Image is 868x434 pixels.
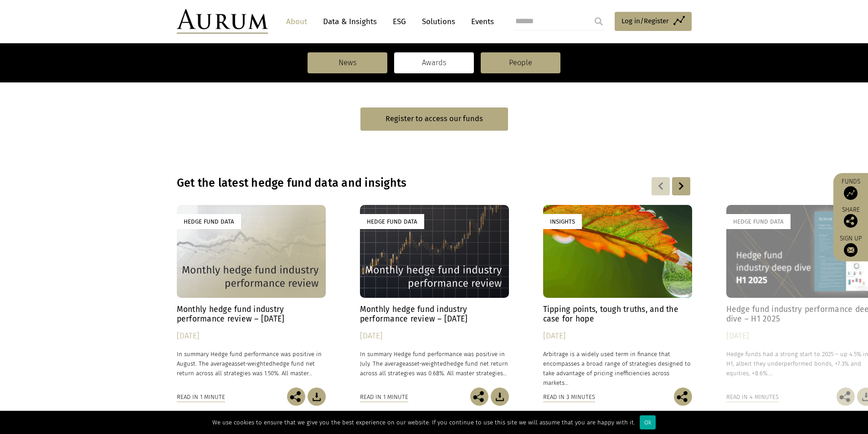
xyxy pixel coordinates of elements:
[308,52,387,73] a: News
[388,13,411,30] a: ESG
[177,205,326,388] a: Hedge Fund Data Monthly hedge fund industry performance review – [DATE] [DATE] In summary Hedge f...
[177,349,326,378] p: In summary Hedge fund performance was positive in August. The average hedge fund net return acros...
[726,214,791,229] div: Hedge Fund Data
[640,415,656,429] div: Ok
[543,214,582,229] div: Insights
[177,392,225,402] div: Read in 1 minute
[543,205,692,388] a: Insights Tipping points, tough truths, and the case for hope [DATE] Arbitrage is a widely used te...
[543,330,692,342] div: [DATE]
[726,392,779,402] div: Read in 4 minutes
[177,330,326,342] div: [DATE]
[287,388,305,406] img: Share this post
[838,207,863,228] div: Share
[177,305,326,324] h4: Monthly hedge fund industry performance review – [DATE]
[543,305,692,324] h4: Tipping points, tough truths, and the case for hope
[360,305,509,324] h4: Monthly hedge fund industry performance review – [DATE]
[838,235,863,257] a: Sign up
[406,360,447,367] span: asset-weighted
[177,176,574,190] h3: Get the latest hedge fund data and insights
[470,388,488,406] img: Share this post
[837,388,855,406] img: Share this post
[231,360,272,367] span: asset-weighted
[481,52,560,73] a: People
[674,388,692,406] img: Share this post
[621,15,669,26] span: Log in/Register
[838,178,863,200] a: Funds
[360,205,509,388] a: Hedge Fund Data Monthly hedge fund industry performance review – [DATE] [DATE] In summary Hedge f...
[491,388,509,406] img: Download Article
[543,349,692,388] p: Arbitrage is a widely used term in finance that encompasses a broad range of strategies designed ...
[844,214,858,228] img: Share this post
[360,349,509,378] p: In summary Hedge fund performance was positive in July. The average hedge fund net return across ...
[318,13,381,30] a: Data & Insights
[282,13,312,30] a: About
[844,243,858,257] img: Sign up to our newsletter
[394,52,474,73] a: Awards
[844,186,858,200] img: Access Funds
[543,392,595,402] div: Read in 3 minutes
[590,12,608,31] input: Submit
[177,214,241,229] div: Hedge Fund Data
[417,13,460,30] a: Solutions
[360,214,424,229] div: Hedge Fund Data
[360,107,508,131] a: Register to access our funds
[360,392,408,402] div: Read in 1 minute
[360,330,509,342] div: [DATE]
[615,12,692,31] a: Log in/Register
[467,13,494,30] a: Events
[308,388,326,406] img: Download Article
[177,9,268,34] img: Aurum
